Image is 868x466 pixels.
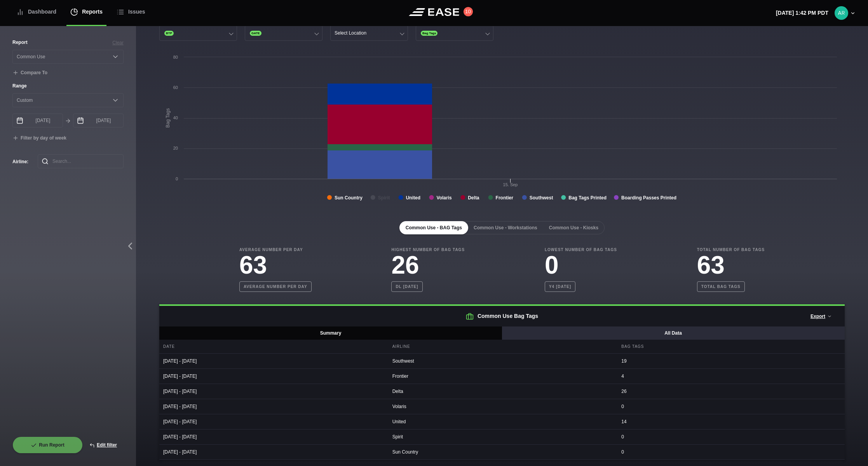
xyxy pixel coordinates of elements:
[330,25,408,41] button: Select Location
[621,195,676,201] tspan: Boarding Passes Printed
[697,247,765,253] b: Total Number of Bag Tags
[159,25,237,41] button: BTP
[250,31,261,36] span: GATE
[389,384,616,399] div: Delta
[496,195,514,201] tspan: Frontier
[164,31,174,36] span: BTP
[697,253,765,278] h3: 63
[389,414,616,429] div: United
[437,195,452,201] tspan: Volaris
[165,108,171,128] tspan: Bag Tags
[173,85,178,90] text: 60
[697,281,745,292] b: Total bag tags
[159,354,387,368] div: [DATE] - [DATE]
[239,281,312,292] b: Average number per day
[335,195,363,201] tspan: Sun Country
[804,308,838,325] button: Export
[530,195,553,201] tspan: Southwest
[239,253,312,278] h3: 63
[543,221,605,234] button: Common Use - Kiosks
[835,6,848,20] img: a24b13ddc5ef85e700be98281bdfe638
[389,399,616,414] div: Volaris
[173,115,178,120] text: 40
[12,158,25,165] label: Airline :
[617,384,845,399] div: 26
[389,445,616,459] div: Sun Country
[391,281,422,292] b: DL [DATE]
[468,195,479,201] tspan: Delta
[503,182,518,187] tspan: 15. Sep
[464,7,473,16] button: 10
[617,445,845,459] div: 0
[617,354,845,368] div: 19
[159,306,845,326] h2: Common Use Bag Tags
[391,253,465,278] h3: 26
[617,429,845,444] div: 0
[545,247,617,253] b: Lowest Number of Bag Tags
[406,195,420,201] tspan: United
[176,176,178,181] text: 0
[73,113,124,127] input: mm/dd/yyyy
[12,113,63,127] input: mm/dd/yyyy
[391,247,465,253] b: Highest Number of Bag Tags
[245,25,322,41] button: GATE
[467,221,544,234] button: Common Use - Workstations
[159,369,387,384] div: [DATE] - [DATE]
[159,399,387,414] div: [DATE] - [DATE]
[173,55,178,59] text: 80
[389,429,616,444] div: Spirit
[112,39,124,46] button: Clear
[159,326,502,340] button: Summary
[502,326,845,340] button: All Data
[617,369,845,384] div: 4
[421,31,437,36] span: Bag Tags
[12,70,47,76] button: Compare To
[568,195,607,201] tspan: Bag Tags Printed
[617,399,845,414] div: 0
[38,154,124,168] input: Search...
[159,384,387,399] div: [DATE] - [DATE]
[776,9,828,17] p: [DATE] 1:42 PM PDT
[159,414,387,429] div: [DATE] - [DATE]
[617,414,845,429] div: 14
[545,281,575,292] b: Y4 [DATE]
[239,247,312,253] b: Average Number Per Day
[12,39,28,46] label: Report
[617,340,845,353] div: Bag Tags
[173,146,178,150] text: 20
[399,221,468,234] button: Common Use - BAG Tags
[378,195,390,201] tspan: Spirit
[83,436,124,454] button: Edit filter
[12,82,124,89] label: Range
[159,445,387,459] div: [DATE] - [DATE]
[12,135,66,141] button: Filter by day of week
[416,25,493,41] button: Bag Tags
[159,429,387,444] div: [DATE] - [DATE]
[335,30,366,36] div: Select Location
[389,340,616,353] div: Airline
[545,253,617,278] h3: 0
[389,354,616,368] div: Southwest
[159,340,387,353] div: Date
[389,369,616,384] div: Frontier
